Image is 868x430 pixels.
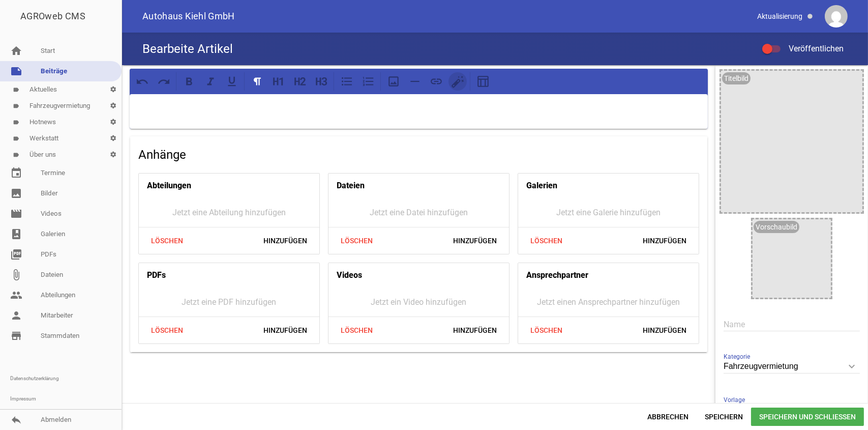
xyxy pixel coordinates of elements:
span: Speichern und Schließen [751,408,864,426]
span: Löschen [143,321,192,339]
span: Hinzufügen [255,232,315,250]
i: label [13,135,19,142]
i: store_mall_directory [10,330,22,342]
span: Hinzufügen [445,321,505,339]
i: home [10,45,22,57]
span: Löschen [522,232,571,250]
i: photo_album [10,228,22,240]
div: Jetzt eine PDF hinzufügen [139,288,319,317]
div: Jetzt eine Abteilung hinzufügen [139,198,319,227]
div: Jetzt ein Video hinzufügen [328,288,509,317]
h4: PDFs [147,267,166,283]
h4: Anhänge [138,147,699,163]
h4: Galerien [526,178,557,194]
i: label [13,119,19,126]
i: attach_file [10,269,22,281]
i: picture_as_pdf [10,248,22,261]
span: Veröffentlichen [776,44,844,53]
i: movie [10,208,22,220]
i: event [10,167,22,179]
i: settings [105,114,122,130]
span: Hinzufügen [255,321,315,339]
div: Jetzt einen Ansprechpartner hinzufügen [518,288,699,317]
i: label [13,152,19,158]
i: settings [105,98,122,114]
span: Autohaus Kiehl GmbH [142,12,235,21]
i: person [10,309,22,322]
span: Löschen [522,321,571,339]
i: reply [10,414,22,426]
i: settings [105,147,122,163]
span: Löschen [143,232,192,250]
div: Vorschaubild [754,221,799,233]
span: Abbrechen [639,408,697,426]
i: people [10,289,22,301]
span: Speichern [697,408,751,426]
i: image [10,187,22,199]
h4: Ansprechpartner [526,267,588,283]
i: label [13,87,19,93]
span: Löschen [333,321,381,339]
i: keyboard_arrow_down [844,358,860,375]
span: Hinzufügen [445,232,505,250]
div: Jetzt eine Datei hinzufügen [328,198,509,227]
h4: Bearbeite Artikel [142,41,233,57]
h4: Abteilungen [147,178,191,194]
h4: Dateien [337,178,365,194]
span: Hinzufügen [635,232,695,250]
div: Titelbild [722,72,751,84]
i: label [13,103,19,109]
i: settings [105,130,122,147]
i: keyboard_arrow_down [844,402,860,418]
h4: Videos [337,267,362,283]
div: Jetzt eine Galerie hinzufügen [518,198,699,227]
span: Hinzufügen [635,321,695,339]
i: note [10,65,22,77]
i: settings [105,81,122,98]
span: Löschen [333,232,381,250]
